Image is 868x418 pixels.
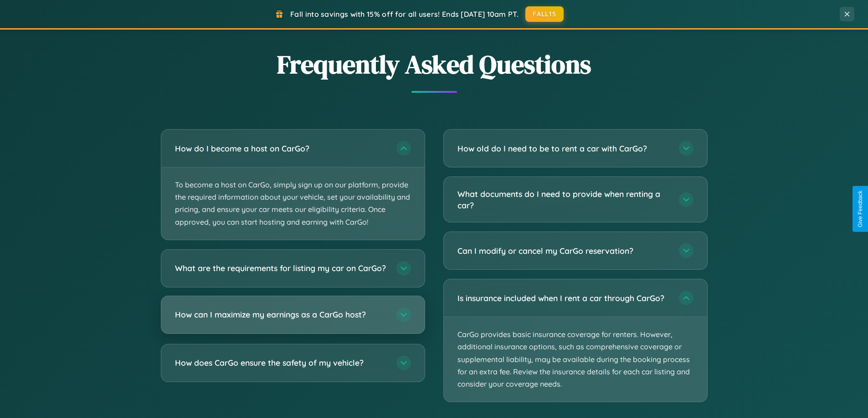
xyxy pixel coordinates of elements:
[175,143,387,154] h3: How do I become a host on CarGo?
[444,317,707,402] p: CarGo provides basic insurance coverage for renters. However, additional insurance options, such ...
[161,167,425,240] p: To become a host on CarGo, simply sign up on our platform, provide the required information about...
[457,143,670,154] h3: How old do I need to be to rent a car with CarGo?
[290,10,519,19] span: Fall into savings with 15% off for all users! Ends [DATE] 10am PT.
[857,191,863,227] div: Give Feedback
[175,309,387,320] h3: How can I maximize my earnings as a CarGo host?
[457,188,670,211] h3: What documents do I need to provide when renting a car?
[161,47,708,82] h2: Frequently Asked Questions
[175,357,387,368] h3: How does CarGo ensure the safety of my vehicle?
[457,292,670,304] h3: Is insurance included when I rent a car through CarGo?
[525,6,564,22] button: FALL15
[457,245,670,257] h3: Can I modify or cancel my CarGo reservation?
[175,262,387,274] h3: What are the requirements for listing my car on CarGo?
